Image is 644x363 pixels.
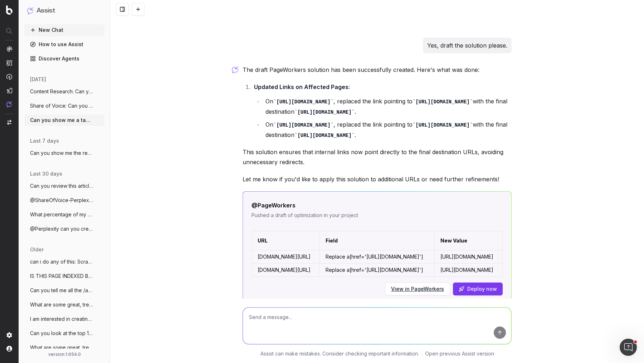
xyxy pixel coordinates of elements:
[385,283,450,295] button: View in PageWorkers
[24,313,104,325] button: I am interested in creating some long-fo
[6,101,12,107] img: Assist
[24,24,104,36] button: New Chat
[319,250,434,263] td: Replace a[href='[URL][DOMAIN_NAME]']
[30,258,93,265] span: can i do any of this: Scrape top competi
[30,197,93,204] span: @ShareOfVoice-Perplexity What can you sh
[30,273,93,280] span: IS THIS PAGE INDEXED BY GOOGLE [URL]
[30,211,93,218] span: What percentage of my /articles/ pages h
[30,182,93,190] span: Can you review this article: [URL]
[254,83,348,90] strong: Updated Links on Affected Pages
[273,99,333,105] code: [URL][DOMAIN_NAME]
[24,285,104,296] button: Can you tell me all the /articles/ pages
[30,344,93,351] span: What are some great, trending topics I s
[36,6,55,16] h1: Assist
[30,117,93,124] span: Can you show me a table of all of the cr
[30,315,93,323] span: I am interested in creating some long-fo
[30,137,59,144] span: last 7 days
[30,246,44,253] span: older
[30,225,93,232] span: @Perplexity can you create Nunjucks scri
[440,237,467,244] div: New Value
[427,40,507,50] p: Yes, draft the solution please.
[413,122,473,128] code: [URL][DOMAIN_NAME]
[24,342,104,353] button: What are some great, trending topics I s
[6,74,12,80] img: Activation
[24,223,104,235] button: @Perplexity can you create Nunjucks scri
[319,263,434,276] td: Replace a[href='[URL][DOMAIN_NAME]']
[24,39,104,50] a: How to use Assist
[319,231,434,250] th: Field
[6,88,12,93] img: Studio
[27,352,102,357] div: version: 1.654.0
[30,170,62,177] span: last 30 days
[273,122,333,128] code: [URL][DOMAIN_NAME]
[232,66,239,73] img: Botify assist logo
[24,299,104,310] button: What are some great, trending topics I s
[24,100,104,112] button: Share of Voice: Can you show me the Goo
[6,332,12,338] img: Setting
[24,270,104,282] button: IS THIS PAGE INDEXED BY GOOGLE [URL]
[252,263,320,276] td: [DOMAIN_NAME][URL]
[30,102,93,109] span: Share of Voice: Can you show me the Goo
[263,119,512,140] li: On , replaced the link pointing to with the final destination .
[6,346,12,352] img: My account
[30,88,93,95] span: Content Research: Can you give me the t
[260,350,419,357] p: Assist can make mistakes. Consider checking important information.
[252,212,503,219] p: Pushed a draft of optimization in your project
[24,328,104,339] button: Can you look at the top 10 google search
[6,46,12,52] img: Analytics
[6,5,13,15] img: Botify logo
[30,287,93,294] span: Can you tell me all the /articles/ pages
[435,263,503,276] td: [URL][DOMAIN_NAME]
[252,231,320,250] th: URL
[413,99,473,105] code: [URL][DOMAIN_NAME]
[30,149,93,157] span: Can you show me the redirect issues on m
[24,147,104,159] button: Can you show me the redirect issues on m
[30,301,93,308] span: What are some great, trending topics I s
[24,195,104,206] button: @ShareOfVoice-Perplexity What can you sh
[24,256,104,268] button: can i do any of this: Scrape top competi
[6,60,12,66] img: Intelligence
[252,82,512,140] li: :
[252,200,503,210] div: @PageWorkers
[391,285,444,293] a: View in PageWorkers
[24,53,104,64] a: Discover Agents
[435,250,503,263] td: [URL][DOMAIN_NAME]
[620,339,637,356] iframe: Intercom live chat
[30,330,93,337] span: Can you look at the top 10 google search
[24,86,104,97] button: Content Research: Can you give me the t
[263,96,512,117] li: On , replaced the link pointing to with the final destination .
[425,350,494,357] a: Open previous Assist version
[252,250,320,263] td: [DOMAIN_NAME][URL]
[243,65,512,75] p: The draft PageWorkers solution has been successfully created. Here's what was done:
[243,147,512,167] p: This solution ensures that internal links now point directly to the final destination URLs, avoid...
[24,180,104,192] button: Can you review this article: [URL]
[24,114,104,126] button: Can you show me a table of all of the cr
[243,174,512,184] p: Let me know if you'd like to apply this solution to additional URLs or need further refinements!
[30,76,46,83] span: [DATE]
[7,120,11,125] img: Switch project
[27,6,102,16] button: Assist
[27,7,34,14] img: Assist
[24,209,104,220] button: What percentage of my /articles/ pages h
[453,283,503,295] button: Deploy now
[294,109,355,115] code: [URL][DOMAIN_NAME]
[294,133,355,138] code: [URL][DOMAIN_NAME]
